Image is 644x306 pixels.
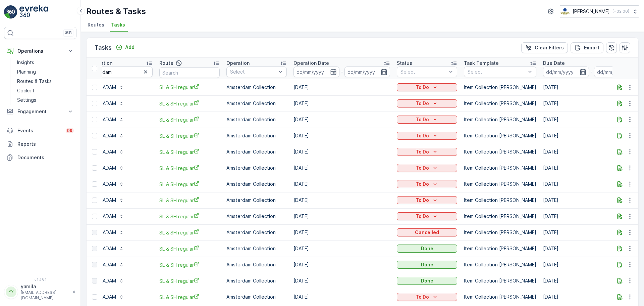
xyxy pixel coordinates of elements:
[416,132,429,139] p: To Do
[461,176,540,192] td: Item Collection [PERSON_NAME]
[540,176,643,192] td: [DATE]
[92,82,128,93] button: CRADAM
[223,208,290,224] td: Amsterdam Collection
[17,87,35,94] p: Cockpit
[223,192,290,208] td: Amsterdam Collection
[113,43,137,51] button: Add
[159,245,220,252] span: SL & SH regular
[226,60,250,67] p: Operation
[159,100,220,107] a: SL & SH regular
[461,208,540,224] td: Item Collection [PERSON_NAME]
[65,30,72,36] p: ⌘B
[159,132,220,139] a: SL & SH regular
[421,245,433,252] p: Done
[290,160,393,176] td: [DATE]
[17,154,74,161] p: Documents
[159,84,220,91] a: SL & SH regular
[21,290,69,301] p: [EMAIL_ADDRESS][DOMAIN_NAME]
[397,99,457,107] button: To Do
[92,292,128,302] button: CRADAM
[290,241,393,257] td: [DATE]
[223,273,290,289] td: Amsterdam Collection
[14,86,76,95] a: Cockpit
[416,181,429,187] p: To Do
[19,5,48,19] img: logo_light-DOdMpM7g.png
[415,229,439,236] p: Cancelled
[416,213,429,220] p: To Do
[461,273,540,289] td: Item Collection [PERSON_NAME]
[92,278,97,283] div: Toggle Row Selected
[159,197,220,204] a: SL & SH regular
[290,192,393,208] td: [DATE]
[96,213,116,220] p: CRADAM
[344,67,390,77] input: dd/mm/yyyy
[92,214,97,219] div: Toggle Row Selected
[223,160,290,176] td: Amsterdam Collection
[223,224,290,241] td: Amsterdam Collection
[92,67,153,77] input: Search
[92,130,128,141] button: CRADAM
[159,116,220,123] a: SL & SH regular
[464,60,499,67] p: Task Template
[159,213,220,220] a: SL & SH regular
[540,128,643,144] td: [DATE]
[88,21,104,28] span: Routes
[92,181,97,187] div: Toggle Row Selected
[159,165,220,172] span: SL & SH regular
[290,128,393,144] td: [DATE]
[416,148,429,155] p: To Do
[92,246,97,251] div: Toggle Row Selected
[125,44,135,51] p: Add
[461,257,540,273] td: Item Collection [PERSON_NAME]
[96,84,116,91] p: CRADAM
[92,165,97,171] div: Toggle Row Selected
[535,44,564,51] p: Clear Filters
[92,114,128,125] button: CRADAM
[95,43,112,52] p: Tasks
[540,95,643,112] td: [DATE]
[92,198,97,203] div: Toggle Row Selected
[461,289,540,305] td: Item Collection [PERSON_NAME]
[397,212,457,220] button: To Do
[159,261,220,268] span: SL & SH regular
[416,116,429,123] p: To Do
[400,69,447,75] p: Select
[92,101,97,106] div: Toggle Row Selected
[416,165,429,171] p: To Do
[96,100,116,107] p: CRADAM
[4,278,76,282] span: v 1.48.1
[223,128,290,144] td: Amsterdam Collection
[223,112,290,128] td: Amsterdam Collection
[159,148,220,156] a: SL & SH regular
[14,58,76,67] a: Insights
[540,241,643,257] td: [DATE]
[290,208,393,224] td: [DATE]
[96,148,116,155] p: CRADAM
[397,180,457,188] button: To Do
[96,245,116,252] p: CRADAM
[159,277,220,285] span: SL & SH regular
[4,105,76,118] button: Engagement
[6,287,16,297] div: YY
[17,108,63,115] p: Engagement
[17,59,34,66] p: Insights
[21,283,69,290] p: yamila
[96,181,116,187] p: CRADAM
[421,261,433,268] p: Done
[230,69,276,75] p: Select
[397,228,457,236] button: Cancelled
[293,67,339,77] input: dd/mm/yyyy
[96,294,116,300] p: CRADAM
[540,144,643,160] td: [DATE]
[159,229,220,236] a: SL & SH regular
[397,60,412,67] p: Status
[92,262,97,267] div: Toggle Row Selected
[290,224,393,241] td: [DATE]
[92,211,128,222] button: CRADAM
[290,144,393,160] td: [DATE]
[92,117,97,122] div: Toggle Row Selected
